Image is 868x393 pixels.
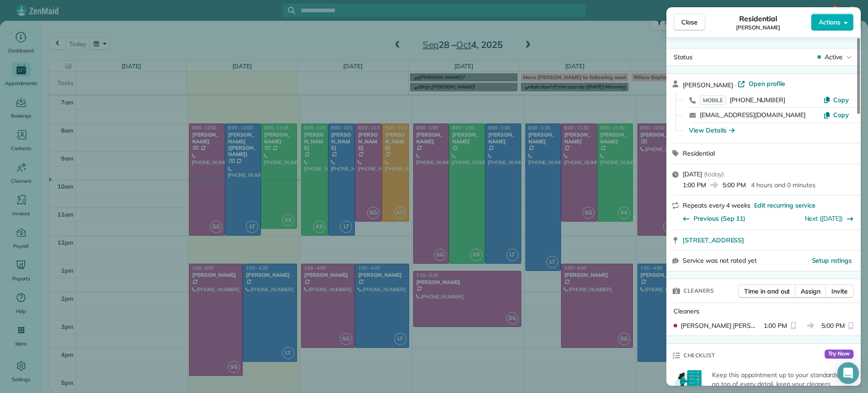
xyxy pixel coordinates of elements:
button: Setup ratings [812,256,852,265]
button: Next ([DATE]) [805,214,854,223]
span: [PERSON_NAME] [736,24,780,31]
a: Open profile [738,79,785,88]
button: Invite [826,284,854,298]
span: Repeats every 4 weeks [683,201,750,209]
span: [DATE] [683,170,702,178]
a: [STREET_ADDRESS] [683,236,855,245]
span: Setup ratings [812,256,852,265]
span: Actions [819,18,840,27]
span: Edit recurring service [754,201,816,210]
span: [PHONE_NUMBER] [730,96,785,104]
span: Cleaners [684,286,714,295]
span: MOBILE [700,95,726,105]
span: 5:00 PM [821,321,845,330]
span: Previous (Sep 11) [693,214,745,223]
span: Close [681,18,698,27]
span: Service was not rated yet [683,256,757,265]
span: [PERSON_NAME] [PERSON_NAME] [681,321,760,330]
span: 5:00 PM [722,180,746,189]
p: 4 hours and 0 minutes [751,180,815,189]
button: Copy [823,110,849,119]
a: Next ([DATE]) [805,214,843,223]
button: Assign [795,284,826,298]
span: Checklist [684,351,715,360]
span: Time in and out [744,287,790,296]
div: Open Intercom Messenger [837,362,859,384]
span: Copy [833,96,849,104]
span: Residential [683,149,715,157]
span: [STREET_ADDRESS] [683,236,744,245]
span: 1:00 PM [764,321,787,330]
span: Copy [833,111,849,119]
span: Open profile [749,79,785,88]
span: [PERSON_NAME] [683,81,733,89]
span: Residential [739,13,778,24]
span: Assign [801,287,821,296]
span: ( today ) [704,170,724,178]
span: 1:00 PM [683,180,706,189]
span: Try Now [825,350,854,359]
span: Invite [831,287,848,296]
span: Cleaners [674,307,699,315]
a: [EMAIL_ADDRESS][DOMAIN_NAME] [700,111,806,119]
button: Time in and out [738,284,796,298]
button: Copy [823,95,849,104]
button: Previous (Sep 11) [683,214,745,223]
span: · [733,81,738,89]
span: Status [674,53,693,61]
button: Close [674,14,705,31]
a: MOBILE[PHONE_NUMBER] [700,95,785,104]
button: View Details [689,126,735,135]
span: Active [825,52,843,62]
